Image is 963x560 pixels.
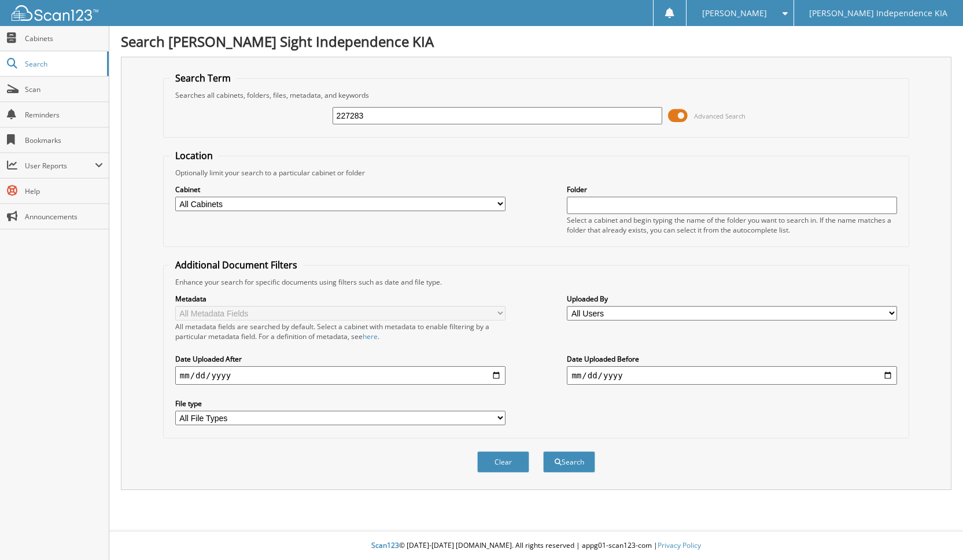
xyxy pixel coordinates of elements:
[25,135,103,145] span: Bookmarks
[169,259,303,271] legend: Additional Document Filters
[175,354,506,364] label: Date Uploaded After
[905,504,963,560] iframe: Chat Widget
[169,149,219,162] legend: Location
[694,112,746,120] span: Advanced Search
[567,366,897,385] input: end
[109,532,963,560] div: © [DATE]-[DATE] [DOMAIN_NAME]. All rights reserved | appg01-scan123-com |
[12,5,98,21] img: scan123-logo-white.svg
[363,331,378,341] a: here
[169,90,903,100] div: Searches all cabinets, folders, files, metadata, and keywords
[25,34,103,43] span: Cabinets
[121,32,951,51] h1: Search [PERSON_NAME] Sight Independence KIA
[567,215,897,235] div: Select a cabinet and begin typing the name of the folder you want to search in. If the name match...
[169,277,903,287] div: Enhance your search for specific documents using filters such as date and file type.
[175,322,506,341] div: All metadata fields are searched by default. Select a cabinet with metadata to enable filtering b...
[25,161,95,171] span: User Reports
[567,185,897,194] label: Folder
[371,540,399,550] span: Scan123
[477,451,529,473] button: Clear
[175,185,506,194] label: Cabinet
[169,72,237,84] legend: Search Term
[543,451,595,473] button: Search
[25,110,103,120] span: Reminders
[25,59,101,69] span: Search
[169,168,903,178] div: Optionally limit your search to a particular cabinet or folder
[175,399,506,408] label: File type
[567,354,897,364] label: Date Uploaded Before
[25,84,103,94] span: Scan
[25,186,103,196] span: Help
[175,366,506,385] input: start
[567,294,897,304] label: Uploaded By
[702,10,767,17] span: [PERSON_NAME]
[658,540,701,550] a: Privacy Policy
[25,212,103,222] span: Announcements
[809,10,947,17] span: [PERSON_NAME] Independence KIA
[175,294,506,304] label: Metadata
